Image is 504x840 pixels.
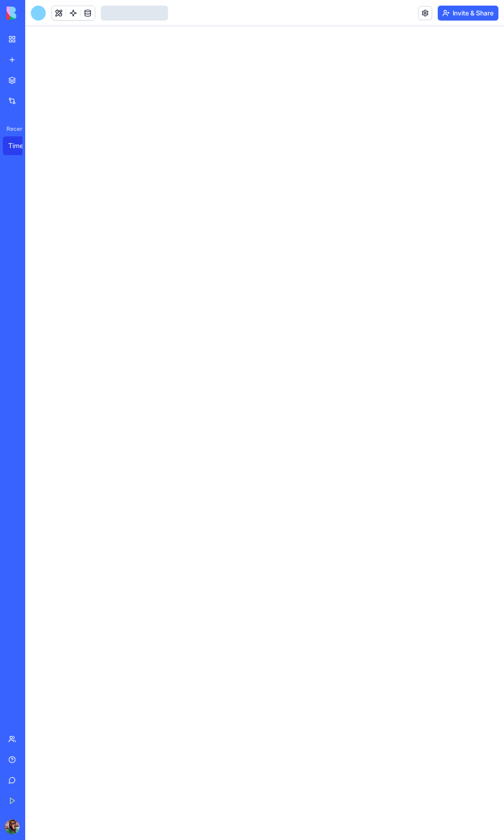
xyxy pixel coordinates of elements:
a: TimeTracker Pro [3,136,40,155]
span: Recent [3,125,22,133]
button: Invite & Share [438,6,498,21]
img: ACg8ocKqz2F6_g1Mt-ARgPt3FUfoIpRNGuAOHuVONStdA4D45MJdgqx1Kw=s96-c [5,819,20,834]
div: TimeTracker Pro [8,141,35,150]
img: logo [7,7,64,20]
